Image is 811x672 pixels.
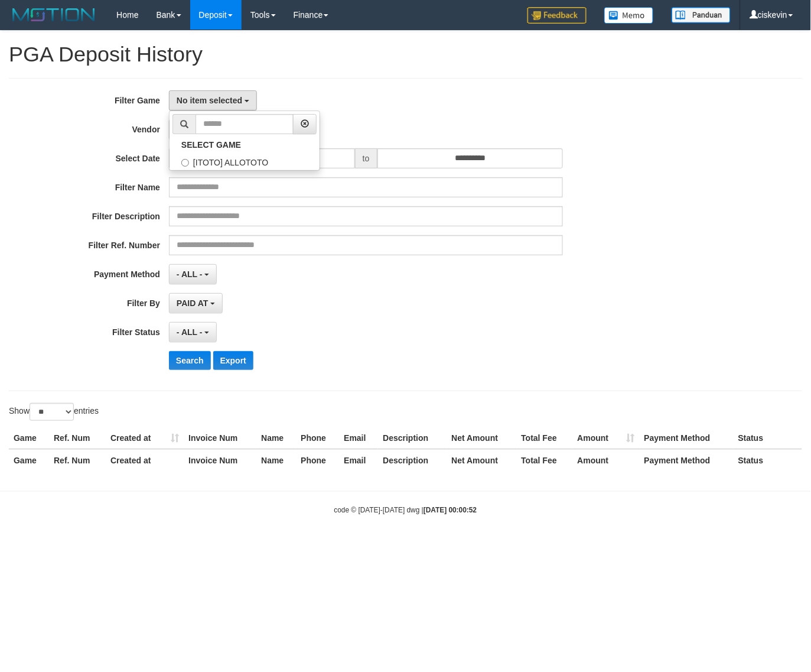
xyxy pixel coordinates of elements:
[169,293,223,313] button: PAID AT
[447,449,517,471] th: Net Amount
[184,427,256,449] th: Invoice Num
[9,427,49,449] th: Game
[734,427,802,449] th: Status
[517,449,573,471] th: Total Fee
[169,351,211,370] button: Search
[355,148,377,168] span: to
[169,264,217,284] button: - ALL -
[604,7,654,24] img: Button%20Memo.svg
[734,449,802,471] th: Status
[517,427,573,449] th: Total Fee
[177,298,208,308] span: PAID AT
[181,159,189,167] input: [ITOTO] ALLOTOTO
[9,6,99,24] img: MOTION_logo.png
[672,7,731,23] img: panduan.png
[640,427,734,449] th: Payment Method
[527,7,587,24] img: Feedback.jpg
[378,449,447,471] th: Description
[256,449,296,471] th: Name
[334,506,477,514] small: code © [DATE]-[DATE] dwg |
[181,140,241,150] b: SELECT GAME
[573,427,640,449] th: Amount
[296,427,339,449] th: Phone
[339,427,378,449] th: Email
[169,322,217,342] button: - ALL -
[177,270,203,279] span: - ALL -
[378,427,447,449] th: Description
[106,449,184,471] th: Created at
[49,449,106,471] th: Ref. Num
[296,449,339,471] th: Phone
[9,403,99,421] label: Show entries
[447,427,517,449] th: Net Amount
[213,351,253,370] button: Export
[424,506,477,514] strong: [DATE] 00:00:52
[9,449,49,471] th: Game
[640,449,734,471] th: Payment Method
[177,327,203,337] span: - ALL -
[184,449,256,471] th: Invoice Num
[339,449,378,471] th: Email
[573,449,640,471] th: Amount
[256,427,296,449] th: Name
[9,43,802,66] h1: PGA Deposit History
[177,96,242,105] span: No item selected
[49,427,106,449] th: Ref. Num
[170,152,320,170] label: [ITOTO] ALLOTOTO
[169,90,257,111] button: No item selected
[170,137,320,152] a: SELECT GAME
[106,427,184,449] th: Created at
[30,403,74,421] select: Showentries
